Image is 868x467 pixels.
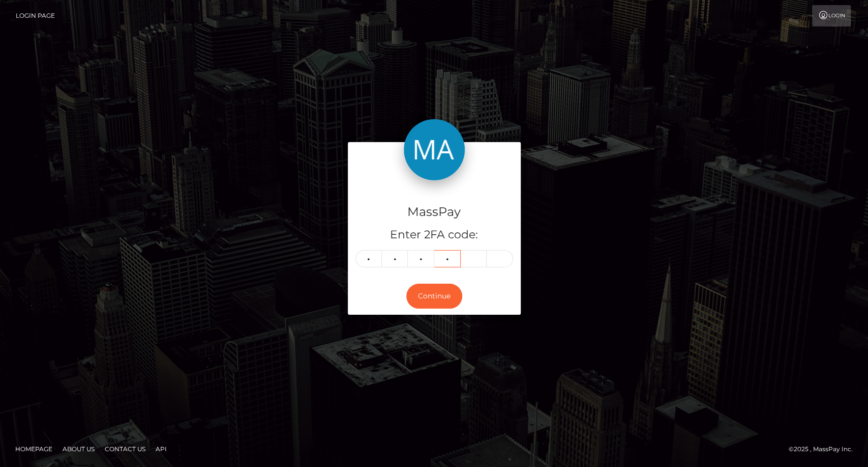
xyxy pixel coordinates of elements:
a: Login Page [16,5,55,26]
button: Continue [406,284,462,309]
a: About Us [58,441,99,457]
a: Login [812,5,851,26]
div: © 2025 , MassPay Inc. [789,444,860,455]
a: Contact Us [101,441,149,457]
h4: MassPay [355,203,513,221]
a: API [152,441,171,457]
img: MassPay [404,119,465,180]
a: Homepage [11,441,56,457]
h5: Enter 2FA code: [355,227,513,243]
